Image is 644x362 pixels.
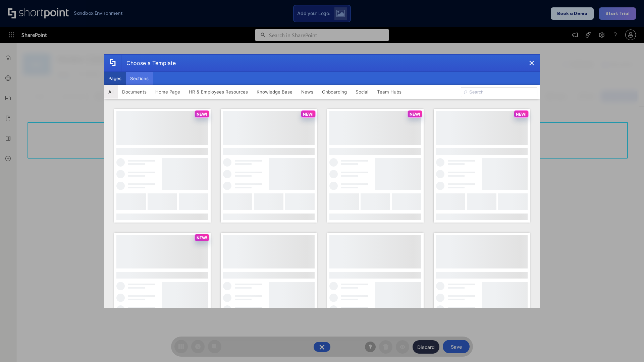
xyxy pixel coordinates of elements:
[184,85,252,99] button: HR & Employees Resources
[121,55,176,71] div: Choose a Template
[252,85,297,99] button: Knowledge Base
[197,235,207,240] p: NEW!
[197,112,207,117] p: NEW!
[461,87,537,97] input: Search
[318,85,351,99] button: Onboarding
[151,85,184,99] button: Home Page
[104,54,540,308] div: template selector
[126,72,153,85] button: Sections
[303,112,314,117] p: NEW!
[351,85,373,99] button: Social
[410,112,420,117] p: NEW!
[297,85,318,99] button: News
[373,85,406,99] button: Team Hubs
[610,330,644,362] iframe: Chat Widget
[118,85,151,99] button: Documents
[104,85,118,99] button: All
[104,72,126,85] button: Pages
[516,112,527,117] p: NEW!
